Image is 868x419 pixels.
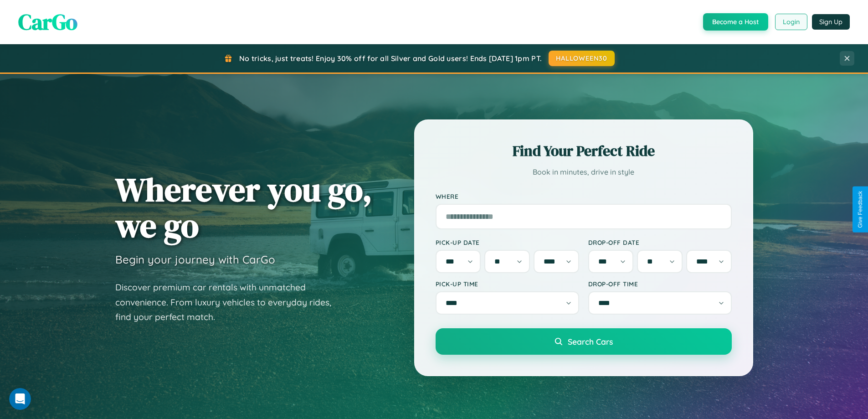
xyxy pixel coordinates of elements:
[812,14,850,30] button: Sign Up
[436,141,732,161] h2: Find Your Perfect Ride
[436,192,732,200] label: Where
[239,54,542,63] span: No tricks, just treats! Enjoy 30% off for all Silver and Gold users! Ends [DATE] 1pm PT.
[588,238,732,246] label: Drop-off Date
[436,328,732,355] button: Search Cars
[436,166,732,179] p: Book in minutes, drive in style
[9,388,31,410] iframe: Intercom live chat
[568,336,613,347] span: Search Cars
[703,13,768,31] button: Become a Host
[115,171,372,243] h1: Wherever you go, we go
[857,191,863,228] div: Give Feedback
[775,14,807,30] button: Login
[436,238,579,246] label: Pick-up Date
[436,280,579,288] label: Pick-up Time
[115,280,343,325] p: Discover premium car rentals with unmatched convenience. From luxury vehicles to everyday rides, ...
[588,280,732,288] label: Drop-off Time
[549,51,615,66] button: HALLOWEEN30
[18,7,77,37] span: CarGo
[115,253,275,266] h3: Begin your journey with CarGo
